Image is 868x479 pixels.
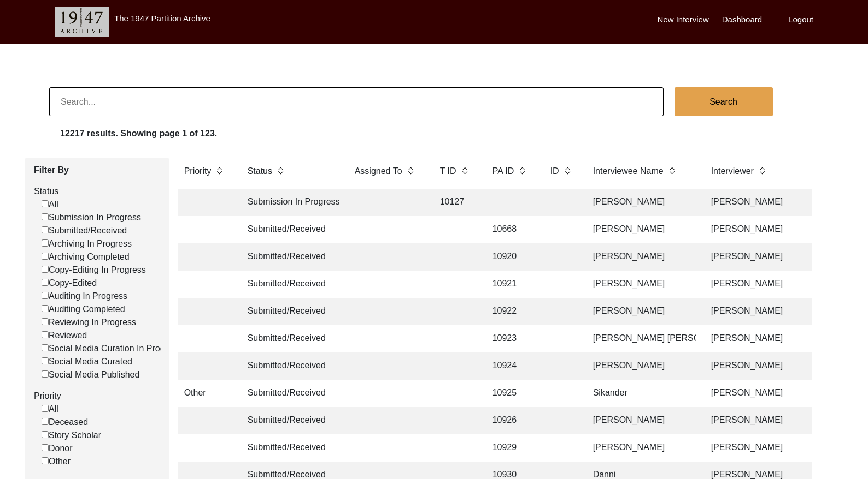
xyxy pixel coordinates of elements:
[60,127,217,140] label: 12217 results. Showing page 1 of 123.
[42,331,49,338] input: Reviewed
[587,434,696,462] td: [PERSON_NAME]
[42,316,136,329] label: Reviewing In Progress
[788,14,813,26] label: Logout
[42,198,58,211] label: All
[42,368,139,381] label: Social Media Published
[241,271,339,298] td: Submitted/Received
[42,429,101,442] label: Story Scholar
[433,189,477,216] td: 10127
[42,455,71,468] label: Other
[42,329,87,342] label: Reviewed
[668,165,676,177] img: sort-button.png
[42,279,49,286] input: Copy-Edited
[42,226,49,233] input: Submitted/Received
[587,216,696,243] td: [PERSON_NAME]
[241,434,339,462] td: Submitted/Received
[114,14,210,23] label: The 1947 Partition Archive
[42,290,127,303] label: Auditing In Progress
[42,239,49,247] input: Archiving In Progress
[518,165,526,177] img: sort-button.png
[277,165,284,177] img: sort-button.png
[42,457,49,464] input: Other
[550,165,559,178] label: ID
[722,14,762,26] label: Dashboard
[42,253,49,260] input: Archiving Completed
[241,380,339,407] td: Submitted/Received
[42,344,49,351] input: Social Media Curation In Progress
[587,407,696,434] td: [PERSON_NAME]
[42,200,49,207] input: All
[42,403,58,416] label: All
[587,380,696,407] td: Sikander
[486,407,535,434] td: 10926
[184,165,212,178] label: Priority
[241,325,339,352] td: Submitted/Received
[587,325,696,352] td: [PERSON_NAME] [PERSON_NAME]
[42,318,49,325] input: Reviewing In Progress
[42,303,125,316] label: Auditing Completed
[241,189,339,216] td: Submission In Progress
[486,325,535,352] td: 10923
[241,298,339,325] td: Submitted/Received
[440,165,456,178] label: T ID
[486,216,535,243] td: 10668
[42,342,181,355] label: Social Media Curation In Progress
[42,355,132,368] label: Social Media Curated
[178,380,232,407] td: Other
[241,407,339,434] td: Submitted/Received
[593,165,664,178] label: Interviewee Name
[486,298,535,325] td: 10922
[34,185,161,198] label: Status
[42,237,132,250] label: Archiving In Progress
[34,164,161,177] label: Filter By
[675,87,773,116] button: Search
[486,271,535,298] td: 10921
[34,390,161,403] label: Priority
[248,165,272,178] label: Status
[758,165,766,177] img: sort-button.png
[42,213,49,220] input: Submission In Progress
[711,165,754,178] label: Interviewer
[42,431,49,438] input: Story Scholar
[241,216,339,243] td: Submitted/Received
[486,243,535,271] td: 10920
[42,444,49,451] input: Donor
[42,211,141,224] label: Submission In Progress
[587,243,696,271] td: [PERSON_NAME]
[42,292,49,299] input: Auditing In Progress
[42,416,88,429] label: Deceased
[587,352,696,380] td: [PERSON_NAME]
[241,243,339,271] td: Submitted/Received
[492,165,514,178] label: PA ID
[215,165,223,177] img: sort-button.png
[587,298,696,325] td: [PERSON_NAME]
[49,87,664,116] input: Search...
[42,418,49,425] input: Deceased
[587,271,696,298] td: [PERSON_NAME]
[42,250,130,264] label: Archiving Completed
[42,264,146,277] label: Copy-Editing In Progress
[42,277,97,290] label: Copy-Edited
[42,305,49,312] input: Auditing Completed
[658,14,709,26] label: New Interview
[486,434,535,462] td: 10929
[355,165,402,178] label: Assigned To
[42,370,49,378] input: Social Media Published
[42,357,49,364] input: Social Media Curated
[407,165,414,177] img: sort-button.png
[564,165,571,177] img: sort-button.png
[42,266,49,273] input: Copy-Editing In Progress
[42,405,49,412] input: All
[241,352,339,380] td: Submitted/Received
[587,189,696,216] td: [PERSON_NAME]
[42,442,73,455] label: Donor
[42,224,127,237] label: Submitted/Received
[55,7,109,37] img: header-logo.png
[461,165,468,177] img: sort-button.png
[486,380,535,407] td: 10925
[486,352,535,380] td: 10924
